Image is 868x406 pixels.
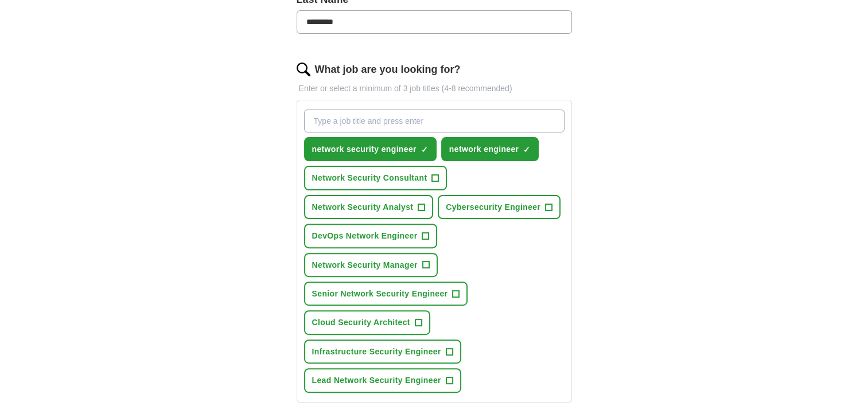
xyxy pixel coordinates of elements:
[304,368,461,392] button: Lead Network Security Engineer
[312,229,418,242] span: DevOps Network Engineer
[297,82,572,95] p: Enter or select a minimum of 3 job titles (4-8 recommended)
[523,145,530,154] span: ✓
[304,253,438,277] button: Network Security Manager
[312,345,441,358] span: Infrastructure Security Engineer
[312,316,410,329] span: Cloud Security Architect
[441,137,539,161] button: network engineer✓
[449,143,519,155] span: network engineer
[304,137,437,161] button: network security engineer✓
[304,224,438,248] button: DevOps Network Engineer
[304,310,430,334] button: Cloud Security Architect
[312,201,414,213] span: Network Security Analyst
[312,143,417,155] span: network security engineer
[304,166,447,190] button: Network Security Consultant
[304,282,468,306] button: Senior Network Security Engineer
[438,195,560,219] button: Cybersecurity Engineer
[446,201,540,213] span: Cybersecurity Engineer
[312,259,418,271] span: Network Security Manager
[421,145,428,154] span: ✓
[304,339,461,364] button: Infrastructure Security Engineer
[312,287,448,300] span: Senior Network Security Engineer
[297,63,310,76] img: search.png
[315,61,461,78] label: What job are you looking for?
[312,374,441,387] span: Lead Network Security Engineer
[312,171,427,184] span: Network Security Consultant
[304,195,434,219] button: Network Security Analyst
[304,110,565,132] input: Type a job title and press enter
